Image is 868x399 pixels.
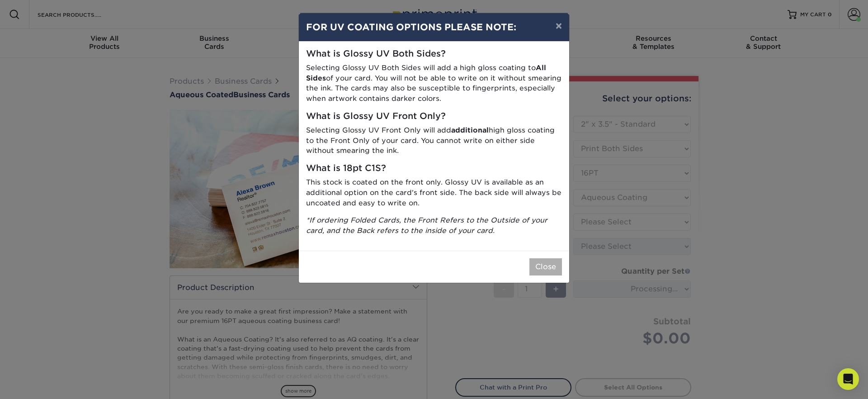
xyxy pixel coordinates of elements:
strong: additional [451,126,489,134]
h4: FOR UV COATING OPTIONS PLEASE NOTE: [306,20,562,34]
strong: All Sides [306,63,546,82]
p: This stock is coated on the front only. Glossy UV is available as an additional option on the car... [306,177,562,208]
i: *If ordering Folded Cards, the Front Refers to the Outside of your card, and the Back refers to t... [306,216,547,235]
div: Open Intercom Messenger [837,368,859,390]
h5: What is 18pt C1S? [306,163,562,174]
p: Selecting Glossy UV Front Only will add high gloss coating to the Front Only of your card. You ca... [306,125,562,156]
button: × [548,13,569,38]
p: Selecting Glossy UV Both Sides will add a high gloss coating to of your card. You will not be abl... [306,63,562,104]
h5: What is Glossy UV Front Only? [306,111,562,122]
h5: What is Glossy UV Both Sides? [306,49,562,59]
button: Close [529,258,562,275]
